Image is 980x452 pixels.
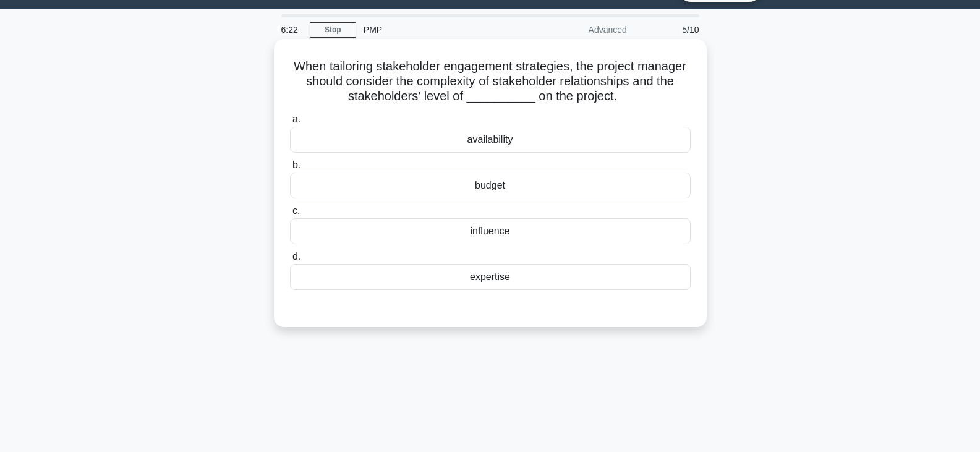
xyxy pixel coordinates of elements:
[274,17,310,42] div: 6:22
[292,251,300,262] span: d.
[289,59,692,104] h5: When tailoring stakeholder engagement strategies, the project manager should consider the complex...
[292,205,300,216] span: c.
[356,17,526,42] div: PMP
[292,160,300,170] span: b.
[292,114,300,124] span: a.
[634,17,707,42] div: 5/10
[290,127,691,153] div: availability
[310,22,356,38] a: Stop
[526,17,634,42] div: Advanced
[290,173,691,198] div: budget
[290,218,691,244] div: influence
[290,264,691,290] div: expertise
